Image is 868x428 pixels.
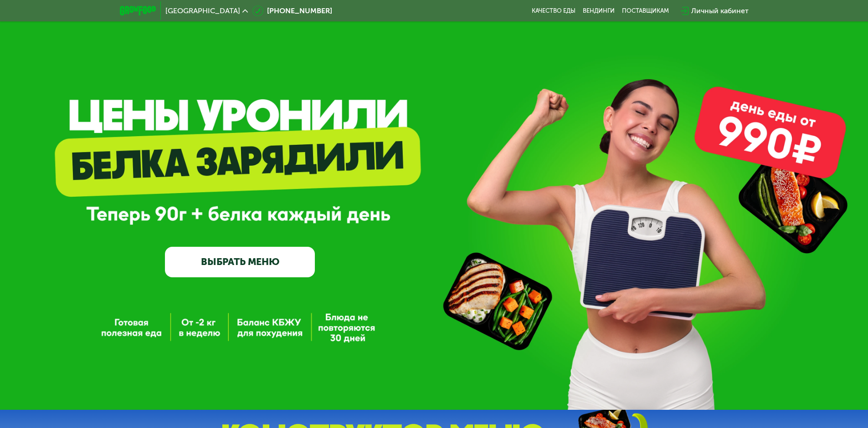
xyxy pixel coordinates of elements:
a: Качество еды [532,7,575,15]
a: [PHONE_NUMBER] [252,5,332,16]
a: ВЫБРАТЬ МЕНЮ [165,247,315,277]
a: Вендинги [583,7,615,15]
span: [GEOGRAPHIC_DATA] [165,7,240,15]
div: Личный кабинет [691,5,749,16]
div: поставщикам [622,7,669,15]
